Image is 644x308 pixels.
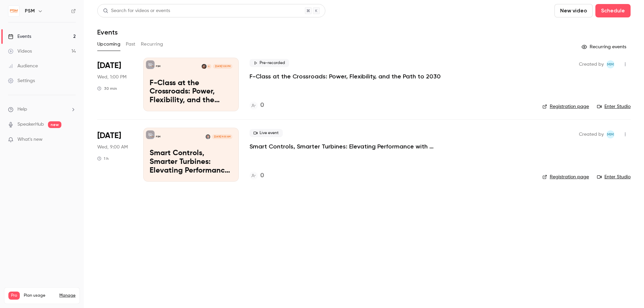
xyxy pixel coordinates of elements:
[595,4,631,17] button: Schedule
[68,137,76,143] iframe: Noticeable Trigger
[542,174,589,180] a: Registration page
[97,60,121,71] span: [DATE]
[97,156,109,161] div: 1 h
[141,39,163,50] button: Recurring
[579,130,604,138] span: Created by
[97,86,117,91] div: 30 min
[606,130,614,138] span: Michele McDermott
[150,79,232,105] p: F-Class at the Crossroads: Power, Flexibility, and the Path to 2030
[143,58,239,111] a: F-Class at the Crossroads: Power, Flexibility, and the Path to 2030PSMGKatie Koch[DATE] 1:00 PMF-...
[250,129,283,137] span: Live event
[24,293,55,298] span: Plan usage
[97,130,121,141] span: [DATE]
[150,149,232,175] p: Smart Controls, Smarter Turbines: Elevating Performance with Universal Logic
[542,103,589,110] a: Registration page
[579,42,631,52] button: Recurring events
[97,74,126,80] span: Wed, 1:00 PM
[126,39,136,50] button: Past
[156,65,160,68] p: PSM
[97,39,120,50] button: Upcoming
[8,77,35,84] div: Settings
[260,101,264,110] h4: 0
[97,128,132,181] div: Dec 31 Wed, 9:00 AM (America/New York)
[8,63,38,69] div: Audience
[97,144,128,150] span: Wed, 9:00 AM
[213,64,232,69] span: [DATE] 1:00 PM
[206,134,210,139] img: Benjamin Saunders
[8,292,20,300] span: Pro
[606,60,614,68] span: Michele McDermott
[156,135,160,138] p: PSM
[17,106,27,113] span: Help
[212,134,232,139] span: [DATE] 9:00 AM
[17,121,44,128] a: SpeakerHub
[250,72,441,80] a: F-Class at the Crossroads: Power, Flexibility, and the Path to 2030
[17,136,43,143] span: What's new
[554,4,593,17] button: New video
[202,64,206,69] img: Katie Koch
[250,142,451,150] a: Smart Controls, Smarter Turbines: Elevating Performance with Universal Logic
[103,7,170,14] div: Search for videos or events
[8,48,32,55] div: Videos
[48,121,61,128] span: new
[97,28,118,36] h1: Events
[8,33,31,40] div: Events
[579,60,604,68] span: Created by
[250,59,289,67] span: Pre-recorded
[8,6,19,16] img: PSM
[597,103,631,110] a: Enter Studio
[250,101,264,110] a: 0
[607,60,614,68] span: MM
[607,130,614,138] span: MM
[260,171,264,180] h4: 0
[206,64,212,69] div: G
[97,58,132,111] div: Sep 24 Wed, 1:00 PM (America/New York)
[250,171,264,180] a: 0
[143,128,239,181] a: Smart Controls, Smarter Turbines: Elevating Performance with Universal LogicPSMBenjamin Saunders[...
[597,174,631,180] a: Enter Studio
[8,106,76,113] li: help-dropdown-opener
[25,8,35,14] h6: PSM
[59,293,75,298] a: Manage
